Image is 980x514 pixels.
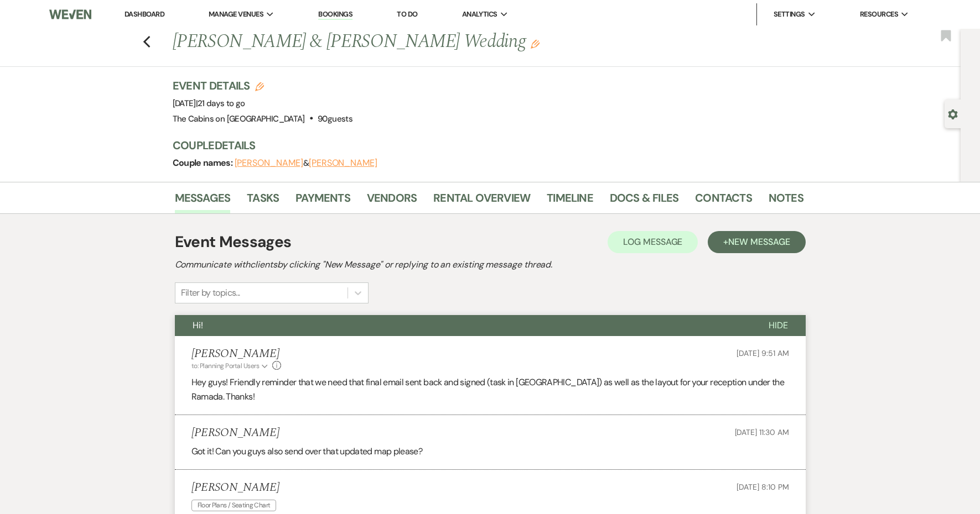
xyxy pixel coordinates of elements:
span: [DATE] [173,98,245,109]
span: Analytics [462,9,497,20]
img: Weven Logo [49,3,91,26]
a: Dashboard [125,9,164,19]
span: Log Message [623,236,682,248]
h5: [PERSON_NAME] [191,426,279,440]
span: [DATE] 11:30 AM [735,427,789,437]
a: Bookings [318,9,352,20]
a: Contacts [695,189,752,213]
span: & [235,158,377,169]
span: 21 days to go [198,98,245,109]
button: Open lead details [948,108,958,119]
button: [PERSON_NAME] [309,159,377,167]
h2: Communicate with clients by clicking "New Message" or replying to an existing message thread. [175,258,806,271]
h5: [PERSON_NAME] [191,481,282,495]
span: Resources [860,9,898,20]
button: +New Message [708,231,805,253]
span: | [196,98,245,109]
button: to: Planning Portal Users [191,361,270,371]
a: Rental Overview [433,189,530,213]
span: Hi! [193,319,203,331]
div: Filter by topics... [181,286,240,300]
button: Log Message [608,231,698,253]
a: Docs & Files [610,189,678,213]
h3: Event Details [173,78,352,93]
span: to: Planning Portal Users [191,361,260,370]
p: Got it! Can you guys also send over that updated map please? [191,444,789,459]
a: Payments [295,189,350,213]
span: Hide [769,319,788,331]
h1: Event Messages [175,230,292,254]
a: Messages [175,189,231,213]
button: Edit [531,39,540,49]
span: The Cabins on [GEOGRAPHIC_DATA] [173,113,305,124]
span: Settings [774,9,805,20]
span: Floor Plans / Seating Chart [191,500,277,511]
span: 90 guests [318,113,352,124]
button: Hide [751,315,806,336]
button: [PERSON_NAME] [235,159,303,167]
h3: Couple Details [173,138,792,153]
span: New Message [728,236,790,248]
p: Hey guys! Friendly reminder that we need that final email sent back and signed (task in [GEOGRAPH... [191,375,789,403]
span: [DATE] 8:10 PM [737,482,789,492]
a: Notes [769,189,803,213]
a: Tasks [247,189,279,213]
h1: [PERSON_NAME] & [PERSON_NAME] Wedding [173,29,668,55]
a: To Do [397,9,417,19]
span: [DATE] 9:51 AM [737,348,789,358]
a: Vendors [367,189,417,213]
span: Couple names: [173,157,235,169]
h5: [PERSON_NAME] [191,347,282,361]
span: Manage Venues [209,9,263,20]
button: Hi! [175,315,751,336]
a: Timeline [547,189,593,213]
